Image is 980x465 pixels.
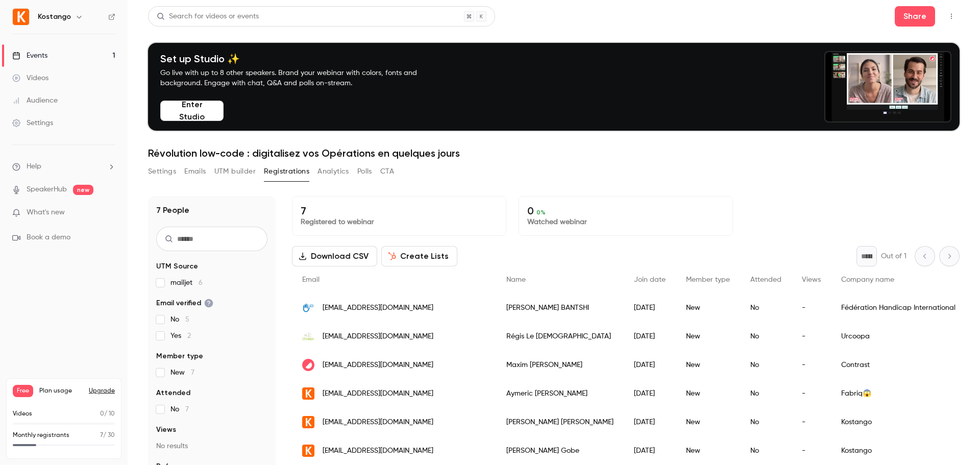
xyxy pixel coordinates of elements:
p: Monthly registrants [13,431,69,440]
span: Member type [156,351,203,361]
div: [DATE] [624,322,676,351]
div: New [676,408,740,436]
span: Email verified [156,298,213,308]
span: [EMAIL_ADDRESS][DOMAIN_NAME] [323,417,433,428]
div: [DATE] [624,408,676,436]
div: No [740,293,792,322]
span: [EMAIL_ADDRESS][DOMAIN_NAME] [323,303,433,313]
p: No results [156,441,267,451]
button: Upgrade [89,387,115,395]
div: Fabriq😱 [831,379,966,408]
span: Yes [170,331,191,341]
span: new [73,185,93,195]
div: - [792,351,831,379]
div: Videos [12,73,48,83]
img: kostango.com [302,445,314,457]
span: 7 [100,432,103,438]
div: [PERSON_NAME] [PERSON_NAME] [496,408,624,436]
span: 7 [191,369,194,376]
button: Settings [148,163,176,180]
div: No [740,351,792,379]
span: [EMAIL_ADDRESS][DOMAIN_NAME] [323,360,433,371]
div: Kostango [831,436,966,465]
p: 7 [301,205,498,217]
span: No [170,314,189,325]
span: mailjet [170,278,203,288]
div: Audience [12,95,58,106]
img: Kostango [13,9,29,25]
div: Maxim [PERSON_NAME] [496,351,624,379]
span: Email [302,276,320,283]
div: - [792,408,831,436]
div: [DATE] [624,351,676,379]
span: Plan usage [39,387,83,395]
span: [EMAIL_ADDRESS][DOMAIN_NAME] [323,331,433,342]
button: Create Lists [381,246,457,266]
div: New [676,436,740,465]
button: Emails [184,163,206,180]
span: Join date [634,276,666,283]
span: 0 [100,411,104,417]
div: Kostango [831,408,966,436]
span: [EMAIL_ADDRESS][DOMAIN_NAME] [323,388,433,399]
div: Régis Le [DEMOGRAPHIC_DATA] [496,322,624,351]
span: Free [13,385,33,397]
div: Search for videos or events [157,11,259,22]
button: Analytics [317,163,349,180]
span: Views [802,276,821,283]
span: 7 [185,406,189,413]
img: urcoopa.fr [302,330,314,342]
button: Polls [357,163,372,180]
h1: Révolution low-code : digitalisez vos Opérations en quelques jours [148,147,960,159]
div: - [792,436,831,465]
p: Watched webinar [527,217,724,227]
button: Enter Studio [160,101,224,121]
li: help-dropdown-opener [12,161,115,172]
div: Fédération Handicap International [831,293,966,322]
span: 6 [199,279,203,286]
div: No [740,436,792,465]
span: Attended [750,276,781,283]
span: UTM Source [156,261,198,272]
div: - [792,379,831,408]
a: SpeakerHub [27,184,67,195]
p: Go live with up to 8 other speakers. Brand your webinar with colors, fonts and background. Engage... [160,68,441,88]
img: kostango.com [302,387,314,400]
div: [DATE] [624,436,676,465]
span: No [170,404,189,414]
img: kostango.com [302,416,314,428]
div: - [792,293,831,322]
span: Name [506,276,526,283]
div: No [740,322,792,351]
span: Member type [686,276,730,283]
p: Videos [13,409,32,419]
h4: Set up Studio ✨ [160,53,441,65]
img: getcontrast.io [302,359,314,371]
button: Registrations [264,163,309,180]
div: [DATE] [624,379,676,408]
p: / 30 [100,431,115,440]
button: CTA [380,163,394,180]
span: Help [27,161,41,172]
span: What's new [27,207,65,218]
img: hi.org [302,302,314,314]
span: 2 [187,332,191,339]
span: 5 [185,316,189,323]
div: [PERSON_NAME] Gobe [496,436,624,465]
p: 0 [527,205,724,217]
div: Urcoopa [831,322,966,351]
p: / 10 [100,409,115,419]
div: Contrast [831,351,966,379]
div: Settings [12,118,53,128]
div: No [740,408,792,436]
h1: 7 People [156,204,189,216]
div: New [676,379,740,408]
div: New [676,293,740,322]
h6: Kostango [38,12,71,22]
span: [EMAIL_ADDRESS][DOMAIN_NAME] [323,446,433,456]
div: [PERSON_NAME] BANTSHI [496,293,624,322]
span: 0 % [536,209,546,216]
span: Views [156,425,176,435]
div: [DATE] [624,293,676,322]
button: UTM builder [214,163,256,180]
